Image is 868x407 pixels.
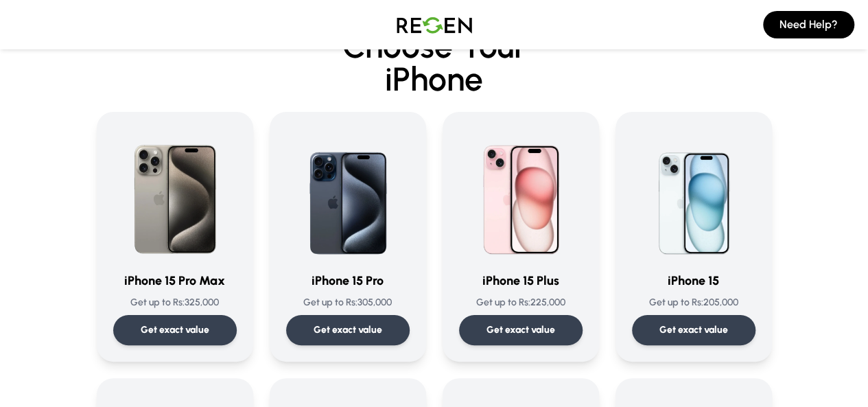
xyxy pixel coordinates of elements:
p: Get exact value [314,323,382,337]
p: Get up to Rs: 205,000 [632,296,755,310]
h3: iPhone 15 Plus [459,271,583,290]
h3: iPhone 15 Pro Max [113,271,237,290]
p: Get exact value [141,323,209,337]
img: iPhone 15 Pro [286,128,410,260]
span: iPhone [97,62,772,95]
p: Get exact value [486,323,555,337]
h3: iPhone 15 [632,271,755,290]
h3: iPhone 15 Pro [286,271,410,290]
p: Get up to Rs: 225,000 [459,296,583,310]
p: Get exact value [659,323,728,337]
img: iPhone 15 [632,128,755,260]
img: iPhone 15 Pro Max [113,128,237,260]
p: Get up to Rs: 305,000 [286,296,410,310]
img: iPhone 15 Plus [459,128,583,260]
img: Logo [386,5,482,44]
p: Get up to Rs: 325,000 [113,296,237,310]
button: Need Help? [763,11,854,38]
